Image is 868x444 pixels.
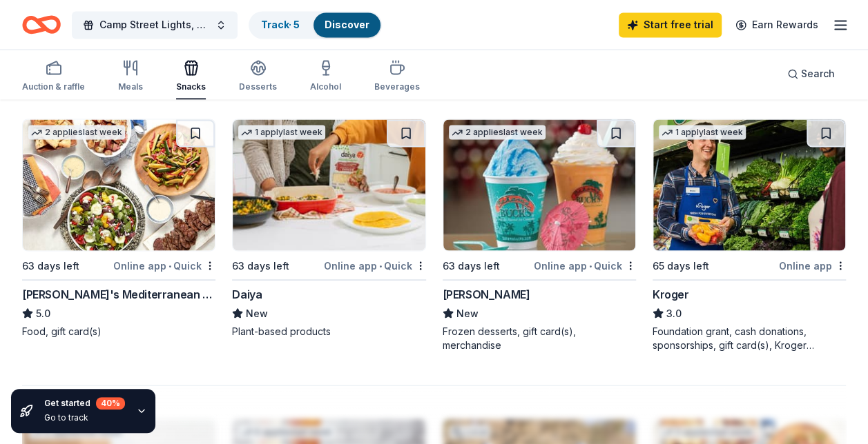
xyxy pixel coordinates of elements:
[534,256,636,274] div: Online app Quick
[653,119,845,250] img: Image for Kroger
[22,257,79,274] div: 63 days left
[28,125,125,139] div: 2 applies last week
[443,119,636,352] a: Image for Bahama Buck's2 applieslast week63 days leftOnline app•Quick[PERSON_NAME]NewFrozen desse...
[22,81,85,92] div: Auction & raffle
[801,65,835,82] span: Search
[168,260,171,271] span: •
[727,12,827,37] a: Earn Rewards
[374,81,420,92] div: Beverages
[246,305,268,321] span: New
[443,285,530,302] div: [PERSON_NAME]
[232,324,425,338] div: Plant-based products
[659,125,746,139] div: 1 apply last week
[653,324,846,352] div: Foundation grant, cash donations, sponsorships, gift card(s), Kroger products
[456,305,479,321] span: New
[249,11,382,39] button: Track· 5Discover
[233,119,425,250] img: Image for Daiya
[619,12,722,37] a: Start free trial
[118,81,143,92] div: Meals
[776,60,846,88] button: Search
[310,54,341,99] button: Alcohol
[443,257,500,274] div: 63 days left
[36,305,50,321] span: 5.0
[379,260,382,271] span: •
[310,81,341,92] div: Alcohol
[23,119,215,250] img: Image for Taziki's Mediterranean Cafe
[232,119,425,338] a: Image for Daiya1 applylast week63 days leftOnline app•QuickDaiyaNewPlant-based products
[653,119,846,352] a: Image for Kroger1 applylast week65 days leftOnline appKroger3.0Foundation grant, cash donations, ...
[666,305,682,321] span: 3.0
[443,119,635,250] img: Image for Bahama Buck's
[113,256,215,274] div: Online app Quick
[22,324,215,338] div: Food, gift card(s)
[44,412,125,423] div: Go to track
[239,81,277,92] div: Desserts
[22,8,61,41] a: Home
[261,19,300,30] a: Track· 5
[176,81,206,92] div: Snacks
[374,54,420,99] button: Beverages
[779,256,846,274] div: Online app
[72,11,238,39] button: Camp Street Lights, a sleep-out to raise awareness of youth homelessness
[653,257,709,274] div: 65 days left
[325,19,369,30] a: Discover
[239,54,277,99] button: Desserts
[99,17,210,33] span: Camp Street Lights, a sleep-out to raise awareness of youth homelessness
[96,397,125,410] div: 40 %
[589,260,592,271] span: •
[232,257,289,274] div: 63 days left
[44,397,125,410] div: Get started
[176,54,206,99] button: Snacks
[118,54,143,99] button: Meals
[238,125,325,139] div: 1 apply last week
[232,285,262,302] div: Daiya
[22,54,85,99] button: Auction & raffle
[653,285,689,302] div: Kroger
[443,324,636,352] div: Frozen desserts, gift card(s), merchandise
[324,256,426,274] div: Online app Quick
[449,125,546,139] div: 2 applies last week
[22,285,215,302] div: [PERSON_NAME]'s Mediterranean Cafe
[22,119,215,338] a: Image for Taziki's Mediterranean Cafe2 applieslast week63 days leftOnline app•Quick[PERSON_NAME]'...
